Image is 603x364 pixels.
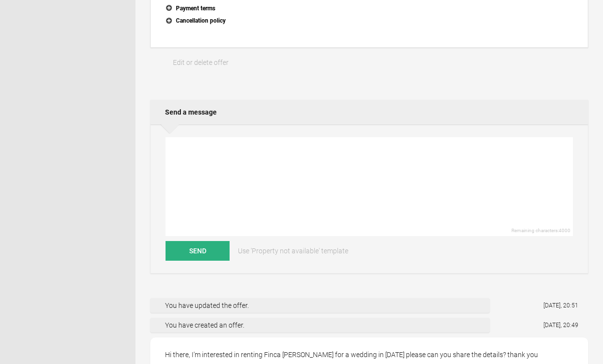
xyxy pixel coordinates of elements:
[150,53,252,72] a: Edit or delete offer
[166,241,230,261] button: Send
[166,15,573,28] button: Cancellation policy
[150,100,588,124] h2: Send a message
[150,298,490,313] div: You have updated the offer.
[231,241,355,261] a: Use 'Property not available' template
[543,302,578,309] flynt-date-display: [DATE], 20:51
[150,318,490,333] div: You have created an offer.
[543,322,578,329] flynt-date-display: [DATE], 20:49
[166,2,573,15] button: Payment terms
